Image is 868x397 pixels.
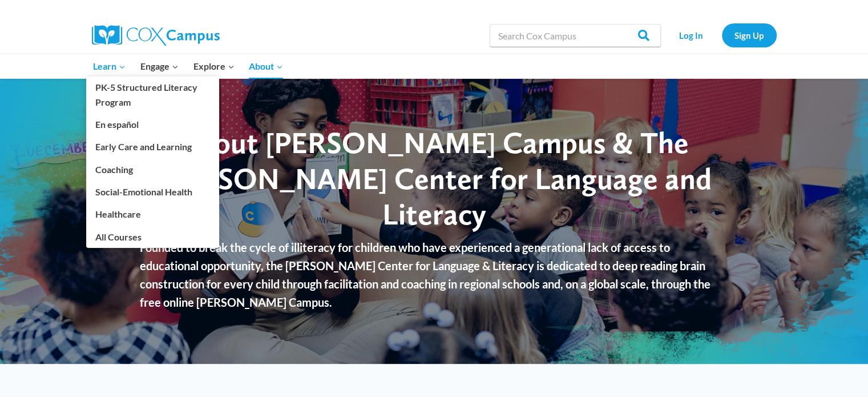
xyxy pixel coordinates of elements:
[157,125,712,232] span: About [PERSON_NAME] Campus & The [PERSON_NAME] Center for Language and Literacy
[241,54,290,78] button: Child menu of About
[490,24,661,47] input: Search Cox Campus
[92,25,220,46] img: Cox Campus
[86,136,219,158] a: Early Care and Learning
[86,226,219,247] a: All Courses
[667,23,777,47] nav: Secondary Navigation
[86,54,134,78] button: Child menu of Learn
[667,23,716,47] a: Log In
[86,77,219,113] a: PK-5 Structured Literacy Program
[186,54,242,78] button: Child menu of Explore
[86,114,219,135] a: En español
[86,203,219,225] a: Healthcare
[133,54,186,78] button: Child menu of Engage
[86,54,290,78] nav: Primary Navigation
[140,238,728,311] p: Founded to break the cycle of illiteracy for children who have experienced a generational lack of...
[722,23,777,47] a: Sign Up
[86,181,219,203] a: Social-Emotional Health
[86,158,219,180] a: Coaching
